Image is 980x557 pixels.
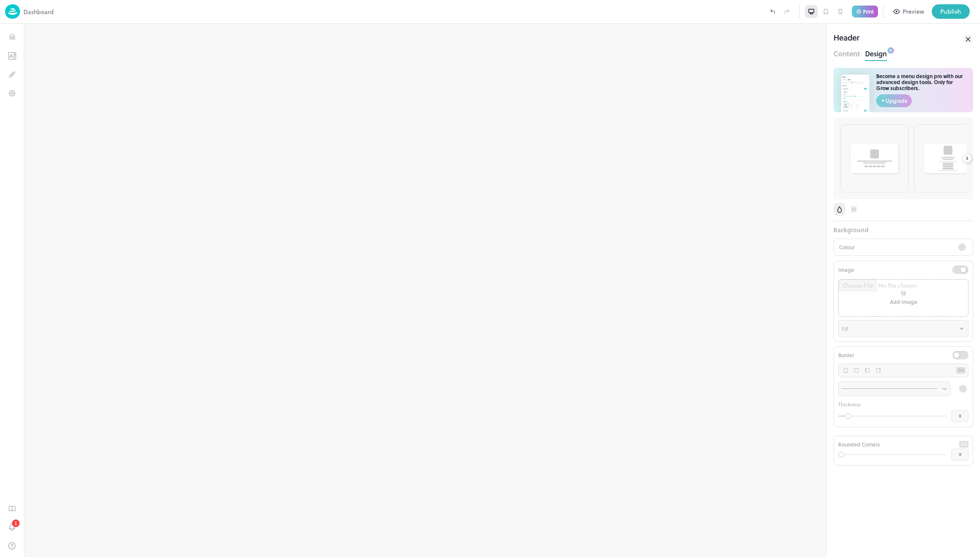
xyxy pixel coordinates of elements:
[940,7,961,16] div: Publish
[922,141,974,175] img: layout-10.png
[5,4,20,19] img: logo-86c26b7e.jpg
[838,400,968,408] p: Thickness
[780,4,794,19] label: Redo (Ctrl + Y)
[23,7,54,16] p: Dashboard
[889,4,929,19] button: Preview
[835,203,844,216] span: Background
[903,7,924,16] div: Preview
[886,98,907,104] span: Upgrade
[834,225,973,234] div: Background
[841,75,869,112] img: AgwAE1YBxcQdIJ8AAAAASUVORK5CYII=
[850,203,858,216] span: Spacing
[834,47,860,58] button: Content
[838,320,968,337] div: Fill
[834,32,860,47] div: Header
[839,243,952,251] p: Colour
[838,440,880,448] p: Rounded Corners
[838,351,854,359] p: Border
[863,9,874,14] p: Print
[848,141,901,175] img: layout-1.png
[865,47,887,58] button: Design
[932,4,970,19] button: Publish
[24,24,826,557] iframe: To enrich screen reader interactions, please activate Accessibility in Grammarly extension settings
[765,4,780,19] label: Undo (Ctrl + Z)
[876,73,965,91] div: Become a menu design pro with our advanced design tools. Only for Grow subscribers.
[838,266,854,274] p: Image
